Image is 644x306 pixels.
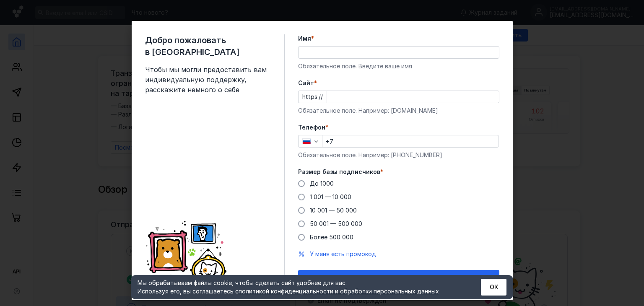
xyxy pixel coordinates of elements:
[138,279,460,296] div: Мы обрабатываем файлы cookie, чтобы сделать сайт удобнее для вас. Используя его, вы соглашаетесь c
[310,193,351,200] span: 1 001 — 10 000
[310,180,334,187] span: До 1000
[239,288,439,295] a: политикой конфиденциальности и обработки персональных данных
[310,207,357,214] span: 10 001 — 50 000
[298,79,314,87] span: Cайт
[298,123,325,132] span: Телефон
[298,270,499,287] button: Отправить
[298,151,499,159] div: Обязательное поле. Например: [PHONE_NUMBER]
[145,34,271,58] span: Добро пожаловать в [GEOGRAPHIC_DATA]
[298,34,311,43] span: Имя
[310,220,362,227] span: 50 001 — 500 000
[298,62,499,70] div: Обязательное поле. Введите ваше имя
[481,279,506,296] button: ОК
[145,65,271,95] span: Чтобы мы могли предоставить вам индивидуальную поддержку, расскажите немного о себе
[310,250,376,258] button: У меня есть промокод
[298,168,380,176] span: Размер базы подписчиков
[298,106,499,115] div: Обязательное поле. Например: [DOMAIN_NAME]
[310,250,376,257] span: У меня есть промокод
[310,233,353,241] span: Более 500 000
